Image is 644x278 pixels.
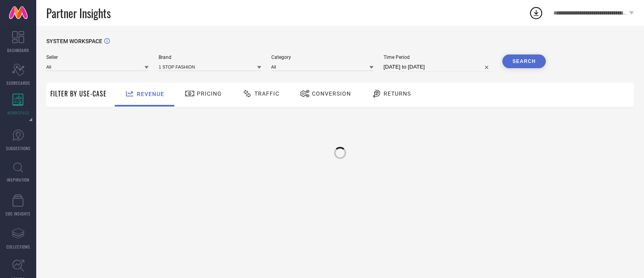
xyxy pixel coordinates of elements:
[159,54,261,60] span: Brand
[6,80,30,86] span: SCORECARDS
[46,5,111,21] span: Partner Insights
[197,90,222,97] span: Pricing
[50,89,107,98] span: Filter By Use-Case
[384,90,411,97] span: Returns
[7,47,29,53] span: DASHBOARD
[254,90,279,97] span: Traffic
[384,62,492,72] input: Select time period
[312,90,351,97] span: Conversion
[502,54,546,68] button: Search
[46,38,102,44] span: SYSTEM WORKSPACE
[529,6,543,20] div: Open download list
[7,110,29,116] span: WORKSPACE
[137,91,164,97] span: Revenue
[46,54,149,60] span: Seller
[384,54,492,60] span: Time Period
[271,54,374,60] span: Category
[7,177,29,183] span: INSPIRATION
[6,244,30,250] span: COLLECTIONS
[6,145,31,151] span: SUGGESTIONS
[6,211,31,217] span: CDC INSIGHTS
